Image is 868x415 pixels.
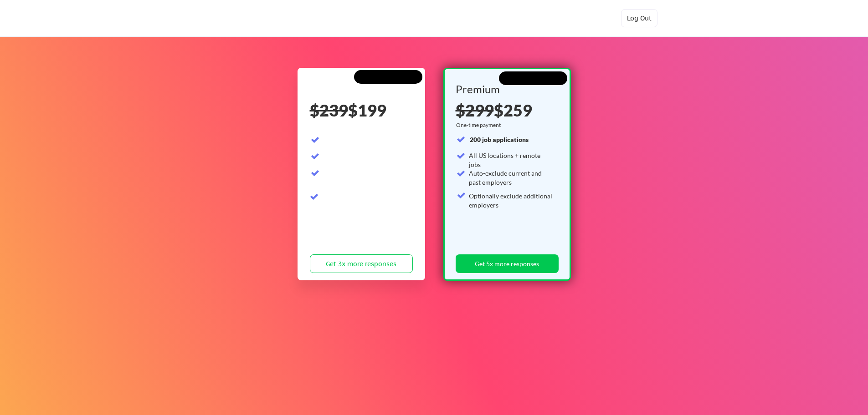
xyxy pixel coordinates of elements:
[310,100,348,120] s: $239
[469,192,553,209] div: Optionally exclude additional employers
[456,121,503,129] div: One-time payment
[469,169,553,187] div: Auto-exclude current and past employers
[456,254,559,273] button: Get 5x more responses
[469,151,553,169] div: All US locations + remote jobs
[310,102,413,118] div: $199
[456,100,494,120] s: $299
[470,136,529,143] strong: 200 job applications
[310,254,413,273] button: Get 3x more responses
[456,84,555,95] div: Premium
[456,102,555,118] div: $259
[621,9,657,27] button: Log Out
